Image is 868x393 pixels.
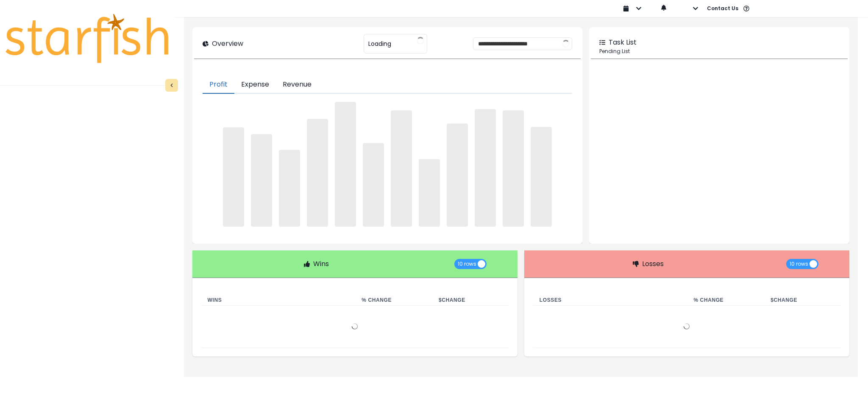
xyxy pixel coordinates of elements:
p: Task List [609,37,637,48]
p: Overview [212,39,243,49]
p: Wins [313,259,329,269]
button: Profit [203,76,234,94]
button: Revenue [276,76,318,94]
th: % Change [687,295,764,306]
span: ‌ [475,109,496,227]
span: ‌ [307,119,328,227]
p: Pending List [599,48,839,55]
span: ‌ [363,143,384,226]
span: ‌ [391,110,412,227]
span: 10 rows [458,259,476,269]
span: ‌ [503,110,524,226]
span: 10 rows [790,259,808,269]
th: Wins [201,295,355,306]
th: Losses [533,295,687,306]
span: ‌ [531,127,552,227]
span: ‌ [419,159,440,227]
th: $ Change [764,295,841,306]
th: % Change [355,295,432,306]
th: $ Change [432,295,509,306]
span: ‌ [251,134,272,227]
p: Losses [642,259,664,269]
button: Expense [234,76,276,94]
span: ‌ [223,127,244,227]
span: ‌ [279,150,300,227]
span: Loading [368,35,391,53]
span: ‌ [335,102,356,227]
span: ‌ [447,124,468,227]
